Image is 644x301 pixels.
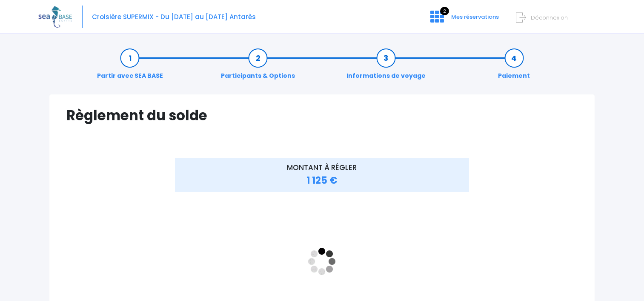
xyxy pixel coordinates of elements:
[342,54,430,80] a: Informations de voyage
[217,54,299,80] a: Participants & Options
[306,174,338,187] span: 1 125 €
[287,162,357,173] span: MONTANT À RÉGLER
[531,14,568,22] span: Déconnexion
[66,107,578,124] h1: Règlement du solde
[440,7,449,15] span: 2
[451,13,499,21] span: Mes réservations
[424,16,504,24] a: 2 Mes réservations
[92,12,256,21] span: Croisière SUPERMIX - Du [DATE] au [DATE] Antarès
[93,54,167,80] a: Partir avec SEA BASE
[494,54,534,80] a: Paiement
